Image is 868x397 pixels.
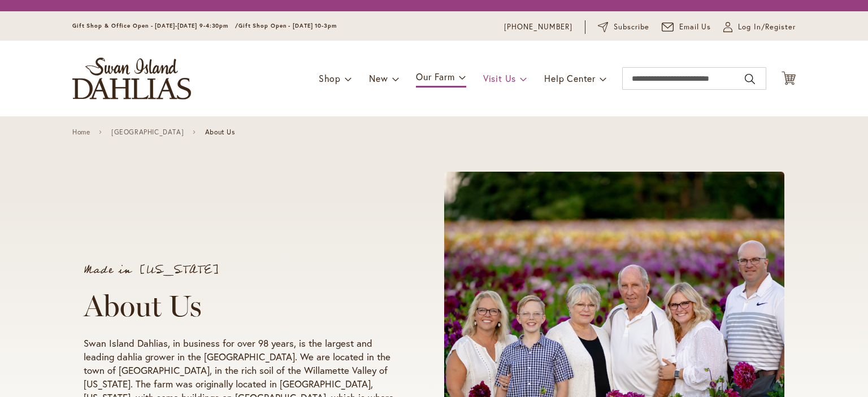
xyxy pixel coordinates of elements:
span: New [369,72,388,84]
span: Visit Us [483,72,516,84]
span: Help Center [544,72,596,84]
a: Email Us [662,21,711,33]
span: Log In/Register [738,21,796,33]
a: Log In/Register [723,21,796,33]
span: Gift Shop Open - [DATE] 10-3pm [238,22,337,29]
span: Subscribe [614,21,649,33]
span: Shop [319,72,341,84]
a: [PHONE_NUMBER] [504,21,572,33]
a: Subscribe [598,21,649,33]
p: Made in [US_STATE] [84,264,401,276]
button: Search [745,70,755,88]
a: Home [72,128,90,136]
a: store logo [72,58,191,99]
span: Email Us [679,21,711,33]
span: Gift Shop & Office Open - [DATE]-[DATE] 9-4:30pm / [72,22,238,29]
h1: About Us [84,289,401,323]
a: [GEOGRAPHIC_DATA] [111,128,184,136]
span: Our Farm [416,71,454,82]
span: About Us [205,128,235,136]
